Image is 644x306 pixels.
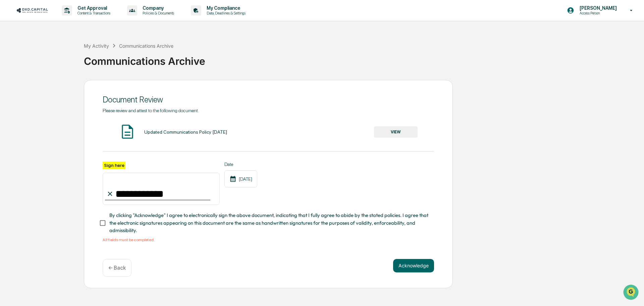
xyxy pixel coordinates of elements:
img: logo [16,7,48,13]
span: By clicking "Acknowledge" I agree to electronically sign the above document, indicating that I fu... [109,212,429,234]
div: Document Review [103,95,434,104]
div: Updated Communications Policy [DATE] [144,129,227,135]
label: Sign here [103,162,125,169]
p: Get Approval [72,5,114,11]
p: My Compliance [201,5,249,11]
img: Document Icon [119,123,136,140]
button: Start new chat [114,53,122,61]
span: Data Lookup [13,97,42,104]
a: 🖐️Preclearance [4,82,46,94]
img: 1746055101610-c473b297-6a78-478c-a979-82029cc54cd1 [7,51,19,63]
span: Preclearance [13,85,43,91]
span: Pylon [67,114,81,119]
button: VIEW [374,126,418,138]
p: Content & Transactions [72,11,114,15]
span: Please review and attest to the following document. [103,108,199,113]
div: 🖐️ [7,85,12,91]
span: Attestations [55,85,83,91]
p: ← Back [108,265,126,271]
p: [PERSON_NAME] [574,5,620,11]
div: We're offline, we'll be back soon [23,58,88,63]
iframe: Open customer support [623,284,641,302]
p: Company [137,5,177,11]
p: Data, Deadlines & Settings [201,11,249,15]
div: All fields must be completed. [103,237,434,242]
div: 🗄️ [49,85,54,91]
p: Access Person [574,11,620,15]
div: Communications Archive [119,43,173,49]
p: Policies & Documents [137,11,177,15]
div: My Activity [84,43,109,49]
div: [DATE] [224,170,257,187]
div: Communications Archive [84,50,641,67]
a: Powered byPylon [47,114,81,119]
a: 🔎Data Lookup [4,95,45,107]
div: 🔎 [7,98,12,103]
div: Start new chat [23,51,110,58]
a: 🗄️Attestations [46,82,86,94]
label: Date [224,162,257,167]
p: How can we help? [7,14,122,25]
button: Acknowledge [393,259,434,272]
